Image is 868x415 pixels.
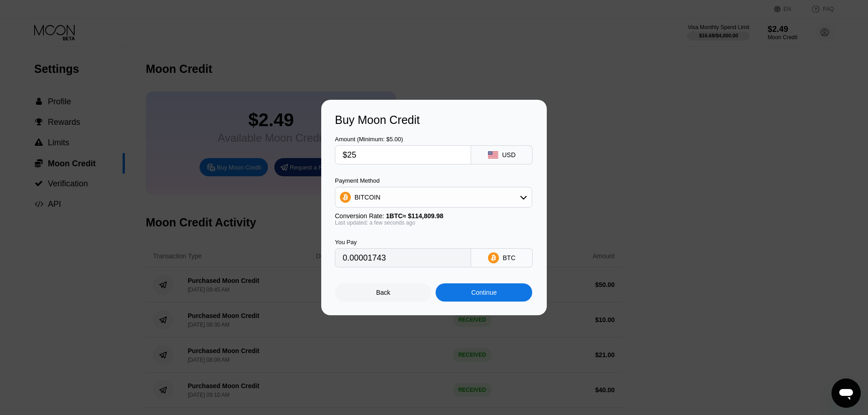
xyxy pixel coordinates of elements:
[335,136,471,143] div: Amount (Minimum: $5.00)
[335,239,471,246] div: You Pay
[502,151,516,159] div: USD
[335,283,431,302] div: Back
[503,254,515,261] div: BTC
[335,188,532,206] div: BITCOIN
[335,113,533,127] div: Buy Moon Credit
[354,194,380,201] div: BITCOIN
[436,283,532,302] div: Continue
[343,146,463,164] input: $0.00
[335,212,532,220] div: Conversion Rate:
[832,379,861,408] iframe: Button to launch messaging window
[386,212,443,220] span: 1 BTC ≈ $114,809.98
[335,220,532,226] div: Last updated: a few seconds ago
[471,289,497,296] div: Continue
[376,289,390,296] div: Back
[335,177,532,184] div: Payment Method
